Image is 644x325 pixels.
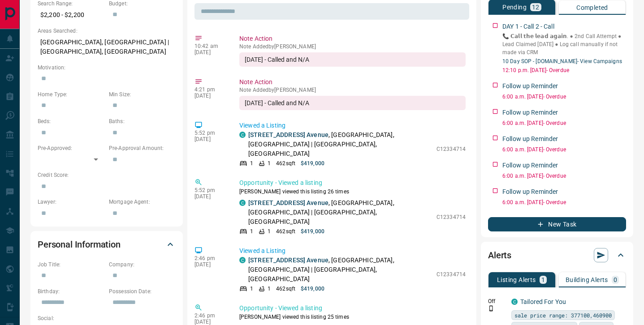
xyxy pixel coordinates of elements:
[38,27,176,35] p: Areas Searched:
[194,136,226,142] p: [DATE]
[239,87,466,93] p: Note Added by [PERSON_NAME]
[248,130,432,158] p: , [GEOGRAPHIC_DATA], [GEOGRAPHIC_DATA] | [GEOGRAPHIC_DATA], [GEOGRAPHIC_DATA]
[268,159,271,167] p: 1
[566,277,608,283] p: Building Alerts
[239,77,466,87] p: Note Action
[497,277,536,283] p: Listing Alerts
[502,187,558,197] p: Follow up Reminder
[194,187,226,193] p: 5:52 pm
[488,244,626,266] div: Alerts
[301,227,324,235] p: $419,000
[614,277,617,283] p: 0
[248,198,432,227] p: , [GEOGRAPHIC_DATA], [GEOGRAPHIC_DATA] | [GEOGRAPHIC_DATA], [GEOGRAPHIC_DATA]
[520,298,566,305] a: Tailored For You
[250,159,253,167] p: 1
[301,285,324,293] p: $419,000
[194,43,226,49] p: 10:42 am
[194,255,226,261] p: 2:46 pm
[194,86,226,93] p: 4:21 pm
[38,234,176,255] div: Personal Information
[194,312,226,319] p: 2:46 pm
[511,299,518,305] div: condos.ca
[38,64,176,72] p: Motivation:
[488,248,511,262] h2: Alerts
[239,96,466,110] div: [DATE] - Called and N/A
[194,130,226,136] p: 5:52 pm
[576,4,608,11] p: Completed
[502,108,558,117] p: Follow up Reminder
[502,161,558,170] p: Follow up Reminder
[38,314,104,322] p: Social:
[248,131,328,138] a: [STREET_ADDRESS] Avenue
[502,145,626,154] p: 6:00 a.m. [DATE] - Overdue
[239,178,466,188] p: Opportunity - Viewed a listing
[276,227,295,235] p: 462 sqft
[250,227,253,235] p: 1
[38,8,104,22] p: $2,200 - $2,200
[268,285,271,293] p: 1
[194,193,226,200] p: [DATE]
[502,93,626,101] p: 6:00 a.m. [DATE] - Overdue
[502,119,626,127] p: 6:00 a.m. [DATE] - Overdue
[502,32,626,56] p: 📞 𝗖𝗮𝗹𝗹 𝘁𝗵𝗲 𝗹𝗲𝗮𝗱 𝗮𝗴𝗮𝗶𝗻. ● 2nd Call Attempt ● Lead Claimed [DATE] ‎● Log call manually if not made ...
[109,117,176,125] p: Baths:
[239,34,466,43] p: Note Action
[502,198,626,206] p: 6:00 a.m. [DATE] - Overdue
[239,246,466,256] p: Viewed a Listing
[248,256,432,284] p: , [GEOGRAPHIC_DATA], [GEOGRAPHIC_DATA] | [GEOGRAPHIC_DATA], [GEOGRAPHIC_DATA]
[38,237,121,252] h2: Personal Information
[248,199,328,206] a: [STREET_ADDRESS] Avenue
[276,285,295,293] p: 462 sqft
[38,144,104,152] p: Pre-Approved:
[194,261,226,268] p: [DATE]
[502,22,554,31] p: DAY 1 - Call 2 - Call
[38,261,104,269] p: Job Title:
[38,287,104,295] p: Birthday:
[502,172,626,180] p: 6:00 a.m. [DATE] - Overdue
[502,81,558,91] p: Follow up Reminder
[437,270,466,278] p: C12334714
[488,305,494,312] svg: Push Notification Only
[502,4,527,10] p: Pending
[239,121,466,130] p: Viewed a Listing
[301,159,324,167] p: $419,000
[194,93,226,99] p: [DATE]
[488,297,506,305] p: Off
[239,132,246,138] div: condos.ca
[239,313,466,321] p: [PERSON_NAME] viewed this listing 25 times
[38,90,104,98] p: Home Type:
[514,311,612,320] span: sale price range: 377100,460900
[38,117,104,125] p: Beds:
[239,304,466,313] p: Opportunity - Viewed a listing
[38,171,176,179] p: Credit Score:
[109,90,176,98] p: Min Size:
[502,66,626,74] p: 12:10 p.m. [DATE] - Overdue
[502,134,558,144] p: Follow up Reminder
[488,217,626,231] button: New Task
[532,4,540,10] p: 12
[239,52,466,67] div: [DATE] - Called and N/A
[109,261,176,269] p: Company:
[239,257,246,263] div: condos.ca
[250,285,253,293] p: 1
[437,145,466,153] p: C12334714
[437,213,466,221] p: C12334714
[109,198,176,206] p: Mortgage Agent:
[502,58,622,64] a: 10 Day SOP - [DOMAIN_NAME]- View Campaigns
[38,35,176,59] p: [GEOGRAPHIC_DATA], [GEOGRAPHIC_DATA] | [GEOGRAPHIC_DATA], [GEOGRAPHIC_DATA]
[239,200,246,206] div: condos.ca
[109,144,176,152] p: Pre-Approval Amount:
[239,188,466,196] p: [PERSON_NAME] viewed this listing 26 times
[541,277,545,283] p: 1
[194,319,226,325] p: [DATE]
[109,287,176,295] p: Possession Date:
[239,43,466,50] p: Note Added by [PERSON_NAME]
[268,227,271,235] p: 1
[276,159,295,167] p: 462 sqft
[194,49,226,56] p: [DATE]
[38,198,104,206] p: Lawyer:
[248,257,328,264] a: [STREET_ADDRESS] Avenue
